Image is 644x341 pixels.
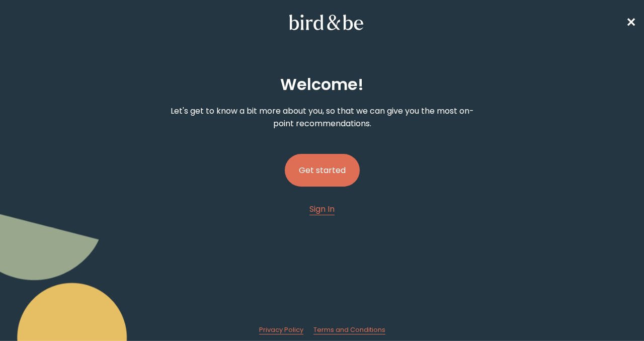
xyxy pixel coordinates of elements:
a: ✕ [626,14,636,31]
span: Sign In [309,203,335,215]
button: Get started [285,154,360,187]
span: ✕ [626,14,636,31]
a: Terms and Conditions [313,325,385,334]
a: Privacy Policy [259,325,303,334]
a: Get started [285,138,360,203]
h2: Welcome ! [280,72,364,97]
span: Privacy Policy [259,325,303,334]
span: Terms and Conditions [313,325,385,334]
iframe: Gorgias live chat messenger [594,294,634,331]
a: Sign In [309,203,335,215]
p: Let's get to know a bit more about you, so that we can give you the most on-point recommendations. [169,105,475,130]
